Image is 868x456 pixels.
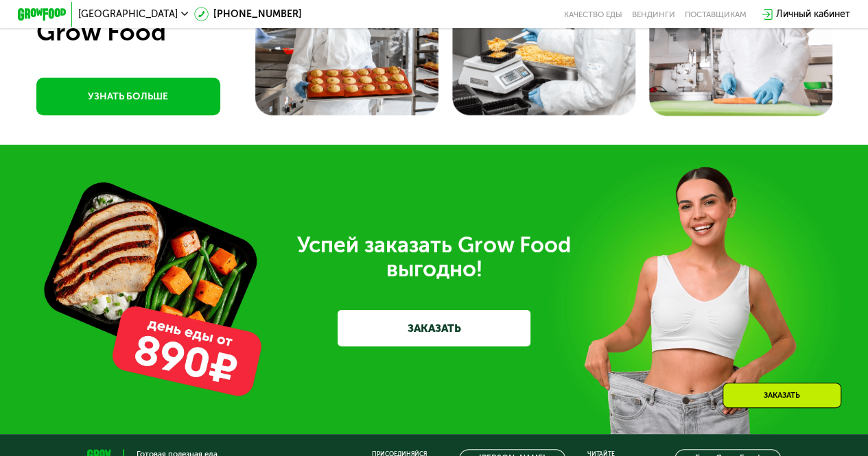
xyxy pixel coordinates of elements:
[194,7,302,21] a: [PHONE_NUMBER]
[36,77,220,115] a: УЗНАТЬ БОЛЬШЕ
[78,10,178,19] span: [GEOGRAPHIC_DATA]
[97,233,772,281] div: Успей заказать Grow Food выгодно!
[564,10,622,19] a: Качество еды
[338,310,530,346] a: ЗАКАЗАТЬ
[632,10,675,19] a: Вендинги
[723,383,841,408] div: Заказать
[776,7,850,21] div: Личный кабинет
[685,10,747,19] div: поставщикам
